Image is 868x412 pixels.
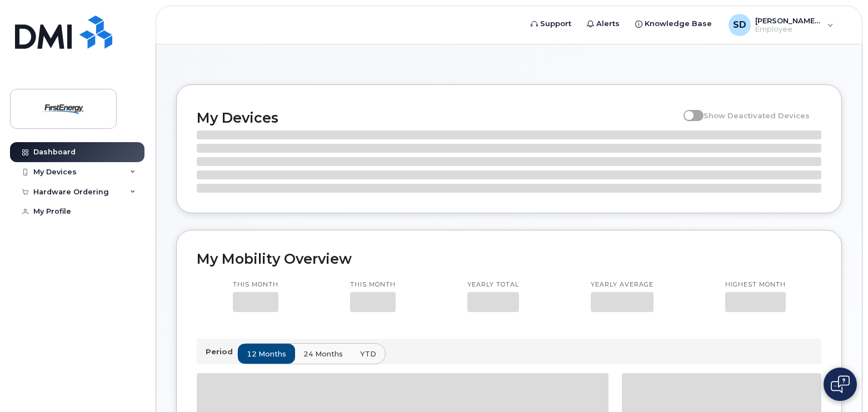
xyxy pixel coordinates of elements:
[197,250,821,267] h2: My Mobility Overview
[350,280,396,289] p: This month
[725,280,786,289] p: Highest month
[303,349,343,359] span: 24 months
[704,111,810,120] span: Show Deactivated Devices
[684,105,692,114] input: Show Deactivated Devices
[467,280,519,289] p: Yearly total
[831,375,850,393] img: Open chat
[197,109,678,126] h2: My Devices
[360,349,376,359] span: YTD
[233,280,278,289] p: This month
[206,346,237,357] p: Period
[591,280,654,289] p: Yearly average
